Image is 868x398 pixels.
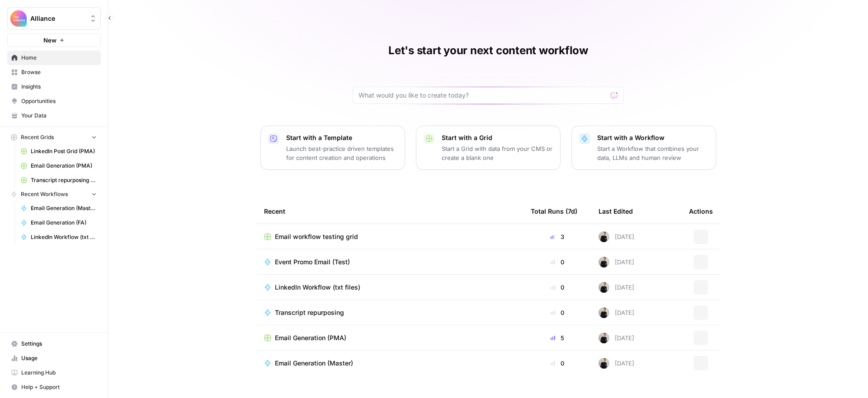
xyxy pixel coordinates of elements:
div: [DATE] [599,307,634,318]
a: Settings [7,337,101,351]
p: Start a Workflow that combines your data, LLMs and human review [597,144,708,162]
span: Opportunities [21,97,97,105]
img: Alliance Logo [10,10,27,27]
button: Workspace: Alliance [7,7,101,30]
span: Email workflow testing grid [275,232,358,241]
div: Last Edited [599,199,633,224]
a: Email Generation (Master) [264,359,516,368]
a: Learning Hub [7,365,101,380]
span: Email Generation (Master) [31,204,97,212]
p: Start a Grid with data from your CMS or create a blank one [442,144,553,162]
span: Transcript repurposing (CSC) [31,176,97,184]
div: [DATE] [599,358,634,369]
span: Your Data [21,112,97,120]
img: rzyuksnmva7rad5cmpd7k6b2ndco [599,358,609,369]
span: Home [21,54,97,62]
div: 0 [531,283,584,292]
a: Email Generation (Master) [17,201,101,215]
div: Recent [264,199,516,224]
a: Email Generation (FA) [17,215,101,230]
span: Email Generation (Master) [275,359,353,368]
div: [DATE] [599,257,634,267]
button: Help + Support [7,380,101,394]
span: Email Generation (FA) [31,219,97,227]
a: Browse [7,65,101,80]
button: Start with a WorkflowStart a Workflow that combines your data, LLMs and human review [571,126,716,170]
span: Usage [21,354,97,362]
a: LinkedIn Post Grid (PMA) [17,144,101,159]
div: Actions [689,199,713,224]
input: What would you like to create today? [359,91,607,100]
div: 3 [531,232,584,241]
img: rzyuksnmva7rad5cmpd7k6b2ndco [599,231,609,242]
span: Transcript repurposing [275,308,344,317]
p: Start with a Template [286,133,397,142]
a: LinkedIn Workflow (txt files) [17,230,101,244]
img: rzyuksnmva7rad5cmpd7k6b2ndco [599,282,609,293]
p: Start with a Workflow [597,133,708,142]
div: [DATE] [599,332,634,343]
span: Event Promo Email (Test) [275,258,350,267]
a: Event Promo Email (Test) [264,258,516,267]
a: Transcript repurposing [264,308,516,317]
span: Settings [21,340,97,348]
button: Recent Grids [7,131,101,144]
a: Insights [7,80,101,94]
button: Recent Workflows [7,187,101,201]
div: 0 [531,258,584,267]
p: Launch best-practice driven templates for content creation and operations [286,144,397,162]
div: [DATE] [599,282,634,293]
a: Transcript repurposing (CSC) [17,173,101,187]
div: Total Runs (7d) [531,199,577,224]
span: LinkedIn Workflow (txt files) [31,233,97,241]
span: Learning Hub [21,369,97,377]
span: Alliance [30,14,85,23]
button: New [7,33,101,47]
div: 0 [531,359,584,368]
span: Help + Support [21,383,97,391]
a: Email workflow testing grid [264,232,516,241]
a: LinkedIn Workflow (txt files) [264,283,516,292]
div: [DATE] [599,231,634,242]
span: LinkedIn Workflow (txt files) [275,283,360,292]
a: Email Generation (PMA) [17,159,101,173]
img: rzyuksnmva7rad5cmpd7k6b2ndco [599,307,609,318]
span: Insights [21,83,97,91]
a: Email Generation (PMA) [264,333,516,342]
button: Start with a TemplateLaunch best-practice driven templates for content creation and operations [260,126,405,170]
a: Opportunities [7,94,101,108]
a: Usage [7,351,101,365]
p: Start with a Grid [442,133,553,142]
span: LinkedIn Post Grid (PMA) [31,147,97,155]
a: Your Data [7,108,101,123]
img: rzyuksnmva7rad5cmpd7k6b2ndco [599,332,609,343]
h1: Let's start your next content workflow [388,43,588,58]
span: Recent Grids [21,133,54,141]
span: Email Generation (PMA) [31,162,97,170]
div: 5 [531,333,584,342]
div: 0 [531,308,584,317]
span: Email Generation (PMA) [275,333,346,342]
a: Home [7,51,101,65]
span: Recent Workflows [21,190,68,198]
span: New [43,36,57,45]
button: Start with a GridStart a Grid with data from your CMS or create a blank one [416,126,561,170]
span: Browse [21,68,97,76]
img: rzyuksnmva7rad5cmpd7k6b2ndco [599,257,609,267]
